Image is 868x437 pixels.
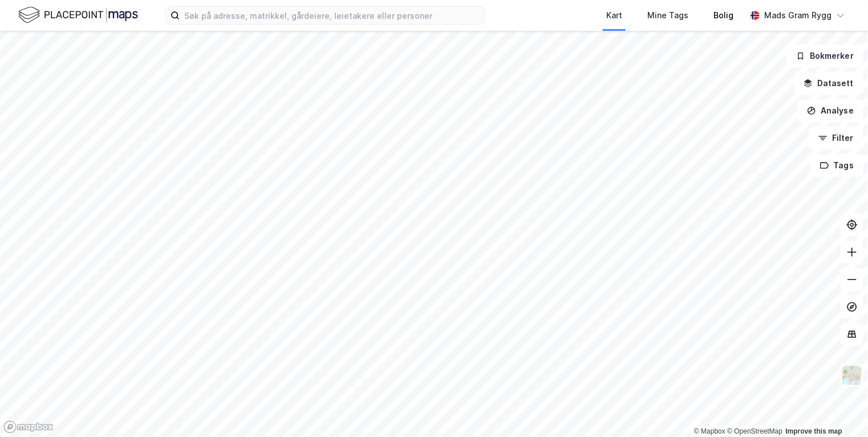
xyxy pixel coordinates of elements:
button: Bokmerker [786,44,863,67]
img: Z [841,365,863,386]
button: Datasett [794,72,863,95]
input: Søk på adresse, matrikkel, gårdeiere, leietakere eller personer [180,7,484,24]
a: OpenStreetMap [727,427,782,435]
div: Bolig [713,9,733,22]
div: Mads Gram Rygg [764,9,832,22]
iframe: Chat Widget [811,382,868,437]
a: Mapbox homepage [3,420,54,434]
button: Analyse [797,99,863,122]
a: Mapbox [694,427,725,435]
img: logo.f888ab2527a4732fd821a326f86c7f29.svg [18,5,138,25]
button: Tags [810,154,863,177]
div: Kart [606,9,622,22]
a: Improve this map [786,427,842,435]
div: Mine Tags [647,9,688,22]
div: Kontrollprogram for chat [811,382,868,437]
button: Filter [809,127,863,149]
